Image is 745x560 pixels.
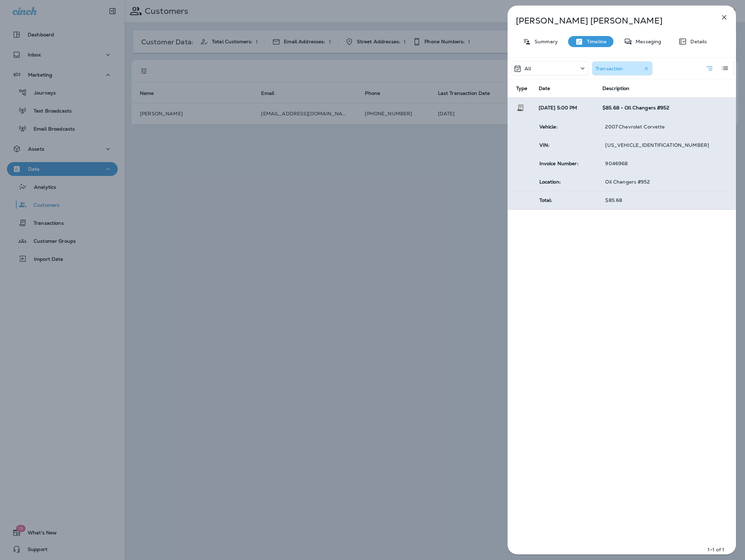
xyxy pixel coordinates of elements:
[539,160,578,167] span: Invoice Number:
[516,104,524,110] span: Transaction
[718,61,732,75] button: Log View
[605,142,709,148] span: [US_VEHICLE_IDENTIFICATION_NUMBER]
[605,197,622,203] span: $85.68
[539,85,550,91] span: Date
[702,61,716,75] button: Summary View
[539,105,577,111] span: [DATE] 5:00 PM
[602,105,669,111] span: $85.68 - Oil Changers #952
[539,197,553,203] span: Total:
[632,39,661,44] p: Messaging
[708,546,724,553] p: 1–1 of 1
[516,85,528,91] span: Type
[524,66,531,71] p: All
[516,16,705,26] p: [PERSON_NAME] [PERSON_NAME]
[583,39,607,44] p: Timeline
[595,66,623,71] p: Transaction
[539,124,558,130] span: Vehicle:
[605,124,665,130] span: 2007 Chevrolet Corvette
[605,160,628,167] span: 9046968
[605,179,649,185] span: Oil Changers #952
[539,179,561,185] span: Location:
[602,86,630,91] span: Description
[531,39,558,44] p: Summary
[687,39,707,44] p: Details
[539,142,550,148] span: VIN:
